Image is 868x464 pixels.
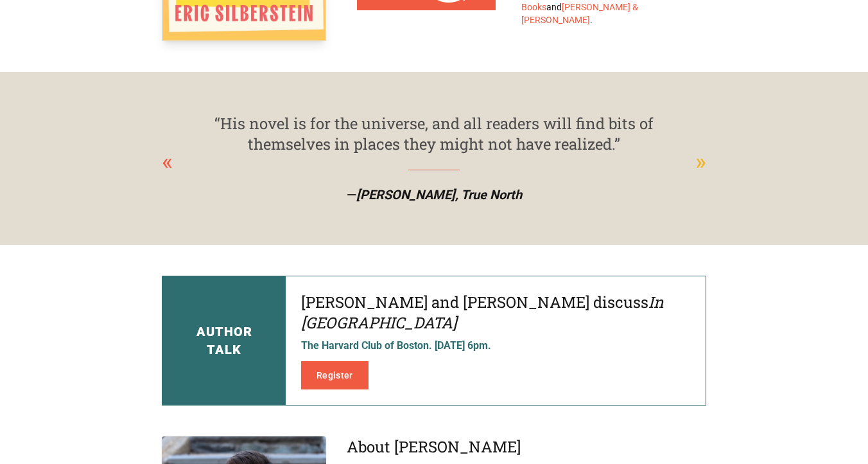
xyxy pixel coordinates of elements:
em: In [GEOGRAPHIC_DATA] [301,292,664,333]
p: The Harvard Club of Boston. [DATE] 6pm. [301,338,690,353]
span: [PERSON_NAME], True North [356,187,522,202]
a: Register [301,361,369,389]
h3: Author Talk [196,323,252,359]
div: “His novel is for the universe, and all readers will find bits of themselves in places they might... [187,113,681,154]
div: 2 / 4 [162,113,706,204]
div: Next slide [695,145,706,179]
p: — [172,186,696,204]
h4: [PERSON_NAME] and [PERSON_NAME] discuss [301,292,690,333]
div: Previous slide [162,145,173,179]
h3: About [PERSON_NAME] [347,436,706,457]
a: [PERSON_NAME] & [PERSON_NAME] [521,2,638,25]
